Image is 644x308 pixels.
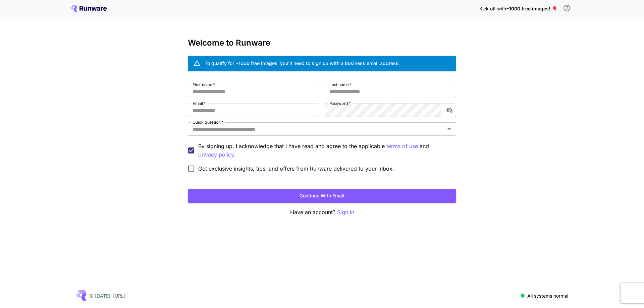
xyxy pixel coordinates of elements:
[479,6,506,11] span: Kick off with
[506,6,557,11] span: ~1000 free images! 🎈
[193,101,206,106] label: Email
[205,60,400,67] div: To qualify for ~1000 free images, you’ll need to sign up with a business email address.
[527,292,568,299] p: All systems normal
[386,142,418,150] p: terms of use
[337,208,354,217] button: Sign in
[444,124,454,134] button: Open
[560,1,574,15] button: In order to qualify for free credit, you need to sign up with a business email address and click ...
[193,82,215,87] label: First name
[329,101,351,106] label: Password
[386,142,418,150] button: By signing up, I acknowledge that I have read and agree to the applicable and privacy policy.
[188,208,456,217] p: Have an account?
[198,142,451,159] p: By signing up, I acknowledge that I have read and agree to the applicable and
[188,38,456,48] h3: Welcome to Runware
[329,82,352,87] label: Last name
[188,189,456,203] button: Continue with email
[198,150,235,159] p: privacy policy.
[443,104,455,116] button: toggle password visibility
[89,292,125,299] p: © [DATE], [URL]
[193,119,223,125] label: Quick question
[198,165,394,173] span: Get exclusive insights, tips, and offers from Runware delivered to your inbox.
[198,150,235,159] button: By signing up, I acknowledge that I have read and agree to the applicable terms of use and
